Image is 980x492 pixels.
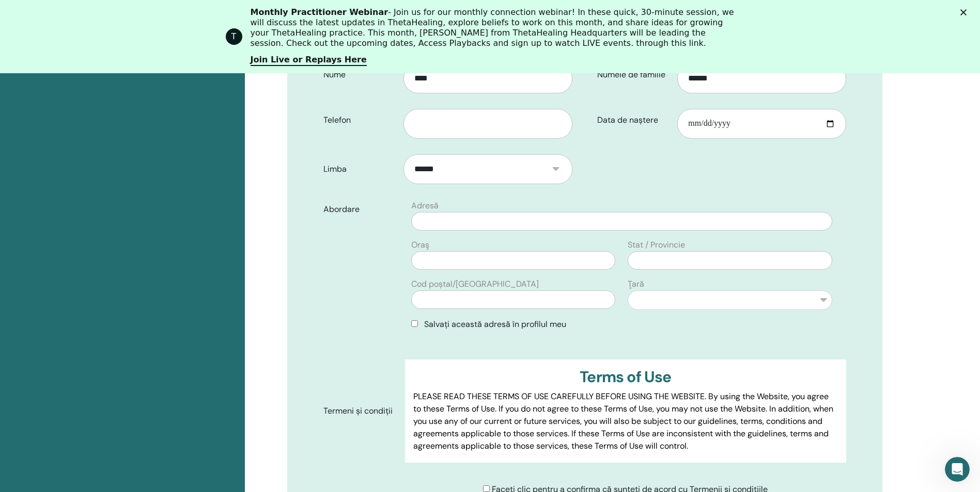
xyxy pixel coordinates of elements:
label: Stat / Provincie [628,239,685,251]
iframe: Intercom live chat [945,457,970,482]
label: Oraş [411,239,429,251]
div: - Join us for our monthly connection webinar! In these quick, 30-minute session, we will discuss ... [251,7,738,48]
span: Salvați această adresă în profilul meu [424,319,566,330]
label: Ţară [628,278,644,290]
b: Monthly Practitioner Webinar [251,7,388,17]
label: Cod poștal/[GEOGRAPHIC_DATA] [411,278,539,290]
label: Abordare [316,200,406,219]
label: Nume [316,65,404,85]
p: PLEASE READ THESE TERMS OF USE CAREFULLY BEFORE USING THE WEBSITE. By using the Website, you agre... [413,390,837,452]
a: Join Live or Replays Here [251,55,367,66]
label: Numele de familie [589,65,678,85]
h3: Terms of Use [413,368,837,386]
label: Limba [316,159,404,179]
label: Termeni și condiții [316,401,406,421]
div: Profile image for ThetaHealing [226,28,242,45]
label: Data de naștere [589,110,678,130]
label: Telefon [316,110,404,130]
label: Adresă [411,200,439,212]
div: Close [960,9,971,15]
